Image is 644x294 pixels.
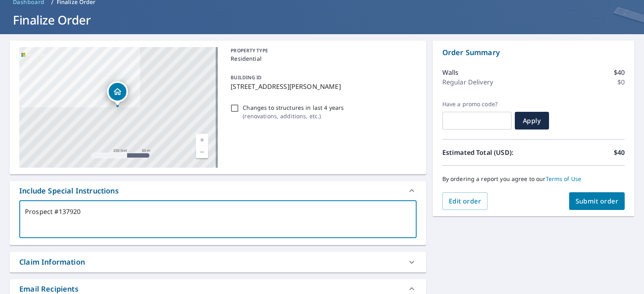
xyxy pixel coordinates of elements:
p: Regular Delivery [442,77,493,87]
div: Claim Information [10,252,426,272]
button: Submit order [569,192,625,210]
p: Changes to structures in last 4 years [243,103,344,112]
button: Edit order [442,192,488,210]
p: Order Summary [442,47,625,58]
a: Current Level 17, Zoom Out [196,146,208,158]
p: By ordering a report you agree to our [442,175,625,183]
div: Include Special Instructions [19,185,119,196]
h1: Finalize Order [10,12,634,28]
p: [STREET_ADDRESS][PERSON_NAME] [231,82,413,91]
p: Estimated Total (USD): [442,148,534,157]
a: Terms of Use [546,175,582,183]
button: Apply [515,112,549,130]
p: $40 [614,148,625,157]
textarea: Prospect #137920 [25,208,411,231]
p: $0 [617,77,625,87]
p: ( renovations, additions, etc. ) [243,112,344,120]
span: Submit order [576,197,619,206]
p: $40 [614,68,625,77]
span: Apply [521,116,543,125]
div: Claim Information [19,257,85,267]
p: BUILDING ID [231,74,262,81]
p: Residential [231,54,413,63]
div: Dropped pin, building 1, Residential property, 2389 Terness Waterford, MI 48329 [107,81,128,106]
p: Walls [442,68,459,77]
a: Current Level 17, Zoom In [196,134,208,146]
label: Have a promo code? [442,101,512,108]
p: PROPERTY TYPE [231,47,413,54]
span: Edit order [449,197,481,206]
div: Include Special Instructions [10,181,426,200]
